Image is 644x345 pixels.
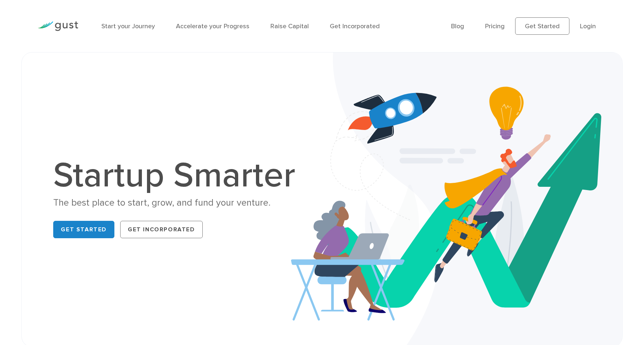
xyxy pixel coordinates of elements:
[176,22,249,30] a: Accelerate your Progress
[120,221,203,238] a: Get Incorporated
[53,158,303,193] h1: Startup Smarter
[515,17,569,35] a: Get Started
[270,22,309,30] a: Raise Capital
[580,22,596,30] a: Login
[330,22,380,30] a: Get Incorporated
[101,22,155,30] a: Start your Journey
[38,21,78,31] img: Gust Logo
[53,221,114,238] a: Get Started
[451,22,464,30] a: Blog
[53,197,303,209] div: The best place to start, grow, and fund your venture.
[485,22,505,30] a: Pricing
